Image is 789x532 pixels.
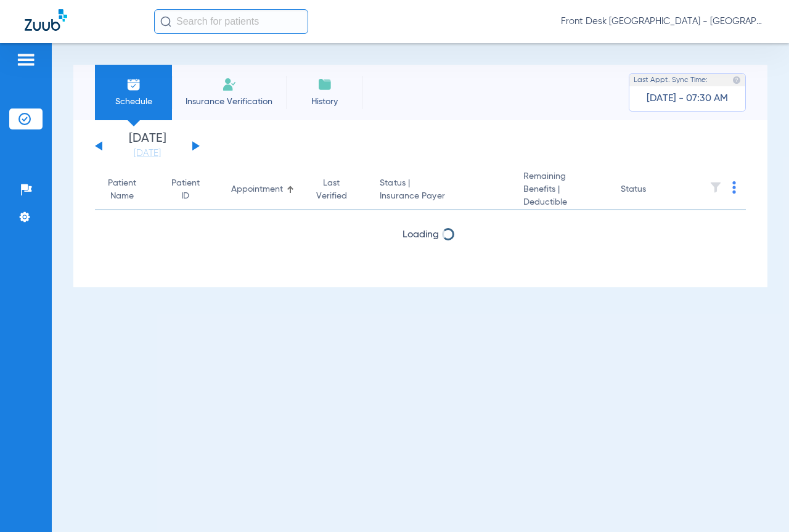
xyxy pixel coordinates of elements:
[611,170,694,210] th: Status
[231,183,283,196] div: Appointment
[171,177,200,203] div: Patient ID
[105,177,151,203] div: Patient Name
[727,473,789,532] iframe: Chat Widget
[647,92,728,105] span: [DATE] - 07:30 AM
[561,15,764,28] span: Front Desk [GEOGRAPHIC_DATA] - [GEOGRAPHIC_DATA] | My Community Dental Centers
[634,74,708,86] span: Last Appt. Sync Time:
[709,181,722,194] img: filter.svg
[314,177,350,203] div: Last Verified
[16,52,36,67] img: hamburger-icon
[110,133,184,160] li: [DATE]
[513,170,611,210] th: Remaining Benefits |
[104,96,163,108] span: Schedule
[171,177,211,203] div: Patient ID
[154,9,308,34] input: Search for patients
[523,196,601,209] span: Deductible
[25,9,67,31] img: Zuub Logo
[295,96,354,108] span: History
[105,177,140,203] div: Patient Name
[380,190,503,203] span: Insurance Payer
[317,77,332,92] img: History
[370,170,513,210] th: Status |
[181,96,277,108] span: Insurance Verification
[732,181,736,194] img: group-dot-blue.svg
[222,77,237,92] img: Manual Insurance Verification
[314,177,361,203] div: Last Verified
[403,230,439,240] span: Loading
[231,183,295,196] div: Appointment
[110,147,184,160] a: [DATE]
[732,76,741,84] img: last sync help info
[160,16,171,27] img: Search Icon
[126,77,141,92] img: Schedule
